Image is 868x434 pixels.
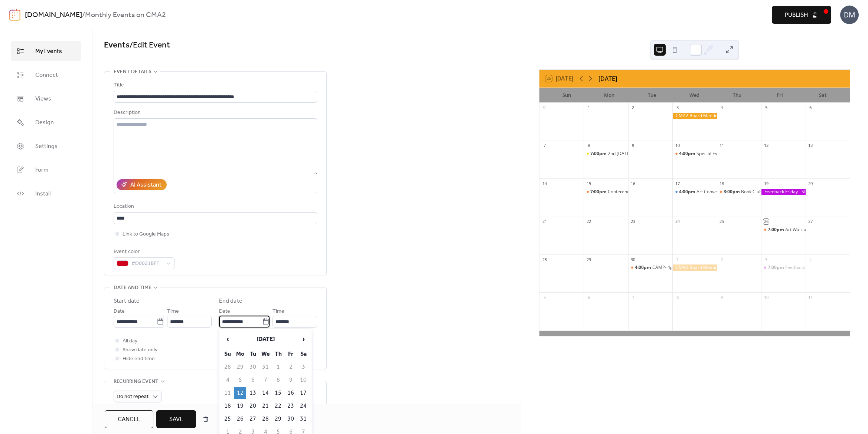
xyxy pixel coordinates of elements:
td: 26 [234,413,246,425]
div: 10 [675,143,680,148]
td: 16 [285,387,297,399]
div: 3 [675,105,680,111]
td: 28 [222,361,234,373]
div: Start date [114,297,140,306]
span: Install [35,190,50,198]
a: Events [104,37,130,53]
span: Date [114,307,125,316]
span: Hide end time [123,355,155,364]
span: Time [273,307,284,316]
div: 25 [719,219,725,224]
span: Cancel [118,415,140,424]
div: 15 [586,181,591,186]
span: 7:00pm [768,264,785,271]
span: Recurring event [114,377,159,386]
div: 5 [542,295,547,300]
span: 3:00pm [724,189,741,195]
span: Time [167,307,179,316]
span: All day [123,337,137,346]
div: CAMP- 4pm EDT - Jeannette Brossart [628,264,672,271]
div: Art Walk and Happy Hour [785,227,838,233]
td: 2 [285,361,297,373]
a: Views [11,89,81,109]
a: My Events [11,41,81,61]
td: 5 [234,374,246,386]
td: 7 [260,374,271,386]
td: 8 [272,374,284,386]
span: 7:00pm [590,151,608,157]
div: 26 [763,219,769,224]
td: 1 [272,361,284,373]
div: 11 [808,295,813,300]
td: 6 [247,374,259,386]
div: 2 [630,105,636,111]
div: 14 [542,181,547,186]
div: Tue [631,88,673,103]
div: Book Club - Martin Cheek - 3:00 pm EDT [717,189,761,195]
div: 2nd [DATE] Guest Artist Series with [PERSON_NAME]- 7pm EDT - [PERSON_NAME] [608,151,777,157]
div: CMA2 Board Meeting [672,264,717,271]
div: 3 [763,257,769,262]
td: 10 [297,374,309,386]
span: Date and time [114,283,151,292]
th: Tu [247,348,259,360]
div: Description [114,108,316,117]
span: / Edit Event [130,37,170,53]
span: Publish [785,11,808,20]
div: 13 [808,143,813,148]
div: 29 [586,257,591,262]
div: CAMP- 4pm EDT - [PERSON_NAME] [652,264,725,271]
span: Show date only [123,346,157,355]
a: Connect [11,65,81,85]
b: / [82,8,85,22]
div: 7 [630,295,636,300]
span: Design [35,118,54,127]
td: 11 [222,387,234,399]
div: Sun [545,88,588,103]
span: 7:00pm [590,189,608,195]
span: Form [35,166,49,175]
div: 23 [630,219,636,224]
td: 23 [285,400,297,412]
span: Settings [35,142,58,151]
a: Design [11,112,81,132]
td: 14 [260,387,271,399]
th: Su [222,348,234,360]
span: Event details [114,68,151,76]
span: 4:00pm [635,264,652,271]
td: 12 [234,387,246,399]
th: Fr [285,348,297,360]
div: 8 [586,143,591,148]
span: 7:00pm [768,227,785,233]
div: End date [219,297,242,306]
div: 28 [542,257,547,262]
span: Link to Google Maps [123,230,169,239]
td: 4 [222,374,234,386]
div: Mon [588,88,631,103]
td: 15 [272,387,284,399]
th: Mo [234,348,246,360]
div: 1 [586,105,591,111]
div: 24 [675,219,680,224]
a: Settings [11,136,81,156]
div: Art Conversations - 4pm EDT [696,189,756,195]
div: 30 [630,257,636,262]
div: Feedback Friday with Fran Garrido & Shelley Beaumont, 7pm EDT [761,264,805,271]
button: Save [156,410,196,428]
td: 3 [297,361,309,373]
td: 18 [222,400,234,412]
div: 17 [675,181,680,186]
a: Install [11,184,81,204]
td: 30 [247,361,259,373]
div: Thu [716,88,758,103]
b: Monthly Events on CMA2 [85,8,166,22]
div: 21 [542,219,547,224]
div: 1 [675,257,680,262]
button: Cancel [105,410,153,428]
td: 31 [297,413,309,425]
div: Book Club - [PERSON_NAME] - 3:00 pm EDT [741,189,831,195]
td: 19 [234,400,246,412]
td: 22 [272,400,284,412]
td: 30 [285,413,297,425]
